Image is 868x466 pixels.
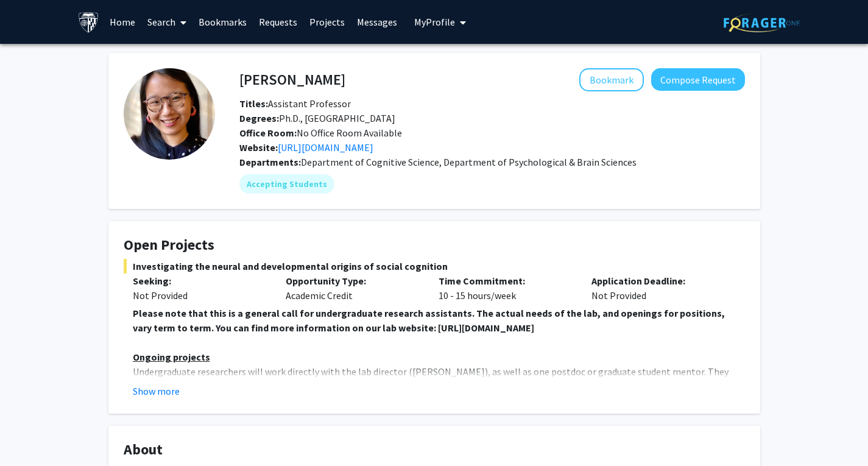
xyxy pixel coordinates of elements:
img: Johns Hopkins University Logo [78,12,99,33]
a: Bookmarks [192,1,253,43]
mat-chip: Accepting Students [239,174,334,194]
span: No Office Room Available [239,127,402,139]
img: Profile Picture [124,68,215,160]
a: Home [104,1,141,43]
a: Search [141,1,192,43]
a: Messages [351,1,403,43]
a: Opens in a new tab [278,141,373,154]
span: My Profile [414,16,455,28]
div: Not Provided [582,274,735,303]
button: Add Shari Liu to Bookmarks [579,68,644,91]
button: Compose Request to Shari Liu [651,68,745,91]
button: Show more [133,384,180,398]
a: Projects [303,1,351,43]
span: Department of Cognitive Science, Department of Psychological & Brain Sciences [301,156,637,168]
b: Titles: [239,97,268,110]
img: ForagerOne Logo [724,13,800,32]
p: Time Commitment: [439,274,573,288]
p: Seeking: [133,274,267,288]
h4: Open Projects [124,236,745,254]
strong: Please note that this is a general call for undergraduate research assistants. The actual needs o... [133,307,725,334]
p: Application Deadline: [591,274,726,288]
u: Ongoing projects [133,351,210,363]
h4: About [124,441,745,459]
span: Assistant Professor [239,97,351,110]
p: Opportunity Type: [286,274,420,288]
div: Academic Credit [277,274,429,303]
b: Office Room: [239,127,297,139]
a: Requests [253,1,303,43]
div: Not Provided [133,288,267,303]
span: Investigating the neural and developmental origins of social cognition [124,259,745,274]
h4: [PERSON_NAME] [239,68,345,91]
b: Departments: [239,156,301,168]
span: Undergraduate researchers will work directly with the lab director ([PERSON_NAME]), as well as on... [133,365,744,451]
b: Website: [239,141,278,154]
span: Ph.D., [GEOGRAPHIC_DATA] [239,112,395,124]
b: Degrees: [239,112,279,124]
div: 10 - 15 hours/week [429,274,582,303]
